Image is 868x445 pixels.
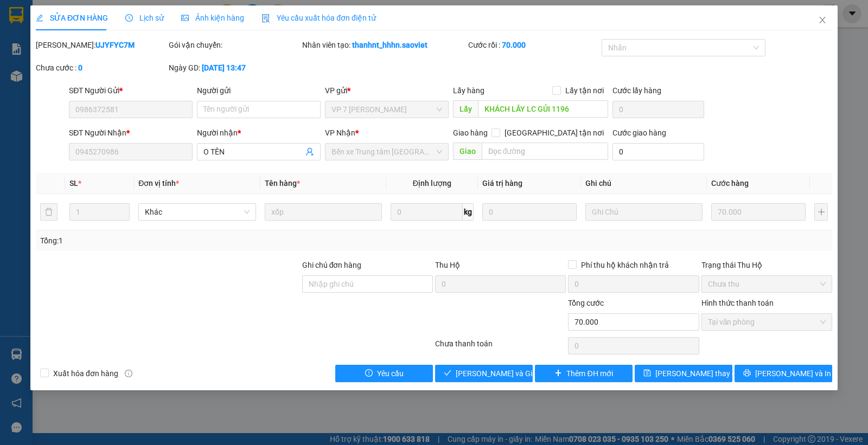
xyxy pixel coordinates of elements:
[197,85,321,96] div: Người gửi
[78,63,82,72] b: 0
[818,16,827,24] span: close
[125,14,133,22] span: clock-circle
[40,235,336,247] div: Tổng: 1
[36,14,108,22] span: SỬA ĐƠN HÀNG
[49,367,123,379] span: Xuất hóa đơn hàng
[40,203,58,221] button: delete
[36,62,167,74] div: Chưa cước :
[265,179,300,188] span: Tên hàng
[169,62,299,74] div: Ngày GD:
[814,203,828,221] button: plus
[735,365,832,382] button: printer[PERSON_NAME] và In
[482,203,577,221] input: 0
[302,261,362,269] label: Ghi chú đơn hàng
[434,338,567,357] div: Chưa thanh toán
[701,259,832,271] div: Trạng thái Thu Hộ
[435,261,460,269] span: Thu Hộ
[807,5,838,36] button: Close
[453,128,488,137] span: Giao hàng
[482,143,609,160] input: Dọc đường
[413,179,451,188] span: Định lượng
[456,367,560,379] span: [PERSON_NAME] và Giao hàng
[612,128,666,137] label: Cước giao hàng
[138,179,179,188] span: Đơn vị tính
[577,259,673,271] span: Phí thu hộ khách nhận trả
[352,41,427,49] b: thanhnt_hhhn.saoviet
[302,275,433,293] input: Ghi chú đơn hàng
[708,314,826,330] span: Tại văn phòng
[701,299,774,307] label: Hình thức thanh toán
[743,369,751,378] span: printer
[302,39,467,51] div: Nhân viên tạo:
[561,85,608,96] span: Lấy tận nơi
[335,365,433,382] button: exclamation-circleYêu cầu
[181,14,244,22] span: Ảnh kiện hàng
[566,367,612,379] span: Thêm ĐH mới
[643,369,651,378] span: save
[453,100,478,118] span: Lấy
[69,179,78,188] span: SL
[197,127,321,139] div: Người nhận
[125,370,132,377] span: info-circle
[635,365,732,382] button: save[PERSON_NAME] thay đổi
[69,85,193,96] div: SĐT Người Gửi
[468,39,599,51] div: Cước rồi :
[125,14,164,22] span: Lịch sử
[325,85,449,96] div: VP gửi
[202,63,246,72] b: [DATE] 13:47
[453,143,482,160] span: Giao
[535,365,633,382] button: plusThêm ĐH mới
[261,14,376,22] span: Yêu cầu xuất hóa đơn điện tử
[585,203,703,221] input: Ghi Chú
[261,14,270,23] img: icon
[612,143,704,160] input: Cước giao hàng
[612,101,704,118] input: Cước lấy hàng
[331,144,442,160] span: Bến xe Trung tâm Lào Cai
[502,41,526,49] b: 70.000
[612,86,661,95] label: Cước lấy hàng
[500,127,608,139] span: [GEOGRAPHIC_DATA] tận nơi
[181,14,189,22] span: picture
[711,179,749,188] span: Cước hàng
[711,203,806,221] input: 0
[305,147,314,156] span: user-add
[69,127,193,139] div: SĐT Người Nhận
[145,204,249,220] span: Khác
[435,365,533,382] button: check[PERSON_NAME] và Giao hàng
[36,14,43,22] span: edit
[36,39,167,51] div: [PERSON_NAME]:
[377,367,404,379] span: Yêu cầu
[581,173,707,194] th: Ghi chú
[655,367,742,379] span: [PERSON_NAME] thay đổi
[444,369,451,378] span: check
[463,203,474,221] span: kg
[482,179,522,188] span: Giá trị hàng
[265,203,382,221] input: VD: Bàn, Ghế
[755,367,831,379] span: [PERSON_NAME] và In
[331,101,442,118] span: VP 7 Phạm Văn Đồng
[325,128,355,137] span: VP Nhận
[365,369,373,378] span: exclamation-circle
[554,369,562,378] span: plus
[169,39,299,51] div: Gói vận chuyển:
[568,299,604,307] span: Tổng cước
[95,41,135,49] b: UJYFYC7M
[478,100,609,118] input: Dọc đường
[708,276,826,292] span: Chưa thu
[453,86,484,95] span: Lấy hàng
